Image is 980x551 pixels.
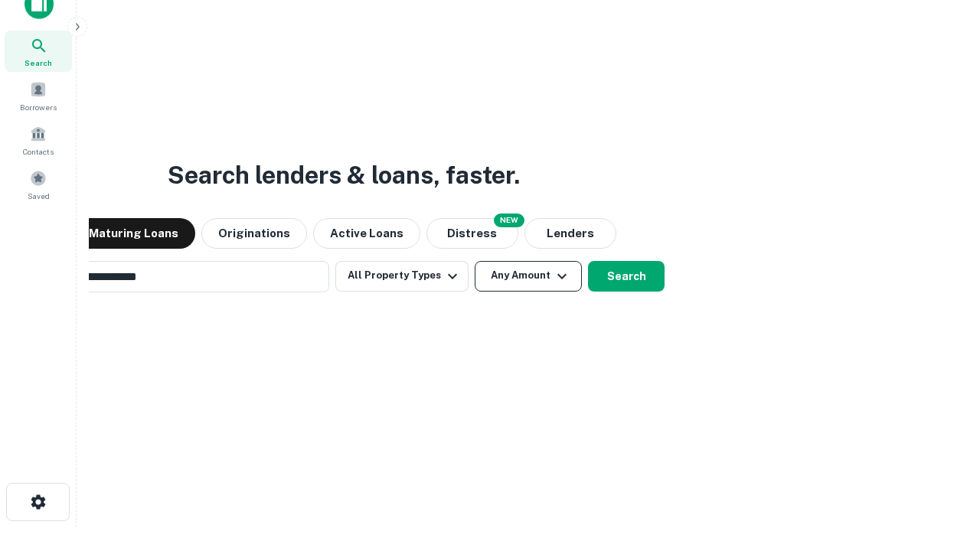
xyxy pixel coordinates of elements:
[23,145,54,158] span: Contacts
[903,429,980,502] iframe: Chat Widget
[20,101,57,113] span: Borrowers
[72,218,195,249] button: Maturing Loans
[5,164,72,205] a: Saved
[426,218,518,249] button: Search distressed loans with lien and other non-mortgage details.
[524,218,616,249] button: Lenders
[168,157,520,194] h3: Search lenders & loans, faster.
[588,261,665,292] button: Search
[475,261,582,292] button: Any Amount
[201,218,307,249] button: Originations
[5,119,72,161] a: Contacts
[494,214,524,227] div: NEW
[5,31,72,72] a: Search
[313,218,420,249] button: Active Loans
[335,261,469,292] button: All Property Types
[24,57,52,69] span: Search
[5,75,72,116] a: Borrowers
[28,190,50,202] span: Saved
